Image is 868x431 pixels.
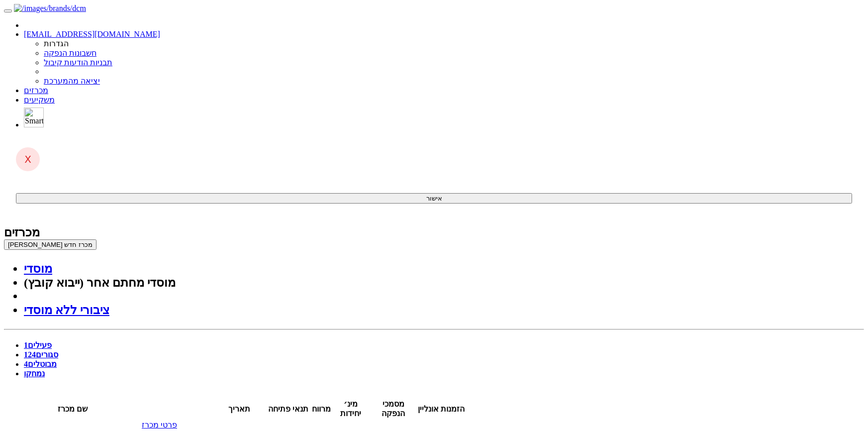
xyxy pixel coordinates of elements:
th: מינ׳ יחידות : activate to sort column ascending [332,399,369,419]
button: אישור [16,193,852,204]
a: מכרזים [24,86,48,95]
a: סגורים [24,350,58,359]
a: יציאה מהמערכת [44,77,100,85]
span: 124 [24,350,36,359]
a: מוסדי [24,262,52,275]
th: תנאי פתיחה : activate to sort column ascending [266,399,310,419]
th: תאריך : activate to sort column ascending [213,399,265,419]
th: שם מכרז : activate to sort column ascending [5,399,140,419]
a: תבניות הודעות קיבול [44,58,112,67]
li: הגדרות [44,39,864,48]
th: הזמנות אונליין : activate to sort column ascending [417,399,465,419]
span: 1 [24,341,28,349]
a: חשבונות הנפקה [44,49,96,57]
a: ציבורי ללא מוסדי [24,304,109,317]
a: פרטי מכרז [142,421,177,429]
a: נמחקו [24,369,45,378]
th: מסמכי הנפקה : activate to sort column ascending [370,399,416,419]
img: /images/brands/dcm [14,4,86,13]
a: פעילים [24,341,52,349]
th: מרווח : activate to sort column ascending [311,399,331,419]
div: מכרזים [4,225,864,239]
span: X [24,153,31,165]
span: 4 [24,360,28,368]
button: [PERSON_NAME] מכרז חדש [4,239,96,250]
a: משקיעים [24,96,55,104]
a: מבוטלים [24,360,57,368]
a: מוסדי מחתם אחר (ייבוא קובץ) [24,276,176,289]
a: [EMAIL_ADDRESS][DOMAIN_NAME] [24,30,160,38]
img: SmartBull Logo [24,108,44,127]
